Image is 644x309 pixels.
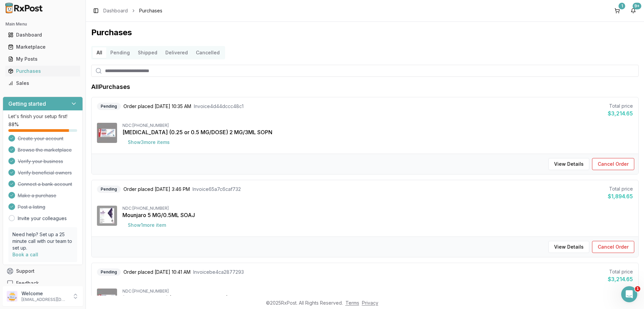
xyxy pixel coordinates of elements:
[122,211,633,219] div: Mounjaro 5 MG/0.5ML SOAJ
[608,268,633,275] div: Total price
[3,78,83,89] button: Sales
[3,265,83,277] button: Support
[18,215,67,222] a: Invite your colleagues
[548,241,589,253] button: View Details
[18,181,72,188] span: Connect a bank account
[362,300,378,306] a: Privacy
[122,136,175,148] button: Show3more items
[5,21,80,27] h2: Main Menu
[18,192,56,199] span: Make a purchase
[3,277,83,289] button: Feedback
[194,103,244,110] span: Invoice 4d44dccc48c1
[93,47,106,58] button: All
[5,53,80,65] a: My Posts
[122,206,633,211] div: NDC: [PHONE_NUMBER]
[345,300,359,306] a: Terms
[608,103,633,109] div: Total price
[5,29,80,41] a: Dashboard
[193,269,244,275] span: Invoice be4ca2877293
[97,206,117,226] img: Mounjaro 5 MG/0.5ML SOAJ
[619,3,625,9] div: 1
[12,252,38,257] a: Book a call
[3,42,83,52] button: Marketplace
[161,47,192,58] button: Delivered
[18,204,45,210] span: Post a listing
[7,291,17,302] img: User avatar
[8,44,77,50] div: Marketplace
[97,103,121,110] div: Pending
[8,80,77,87] div: Sales
[608,186,633,192] div: Total price
[123,269,191,275] span: Order placed [DATE] 10:41 AM
[5,65,80,77] a: Purchases
[122,123,633,128] div: NDC: [PHONE_NUMBER]
[18,147,72,153] span: Browse the marketplace
[635,286,640,292] span: 1
[123,186,190,193] span: Order placed [DATE] 3:46 PM
[21,297,68,302] p: [EMAIL_ADDRESS][DOMAIN_NAME]
[97,268,121,276] div: Pending
[633,3,641,9] div: 9+
[122,289,633,294] div: NDC: [PHONE_NUMBER]
[139,7,162,14] span: Purchases
[16,280,39,287] span: Feedback
[612,5,623,16] button: 1
[192,47,224,58] button: Cancelled
[8,32,77,38] div: Dashboard
[8,100,46,108] h3: Getting started
[548,158,589,170] button: View Details
[106,47,134,58] button: Pending
[97,123,117,143] img: Ozempic (0.25 or 0.5 MG/DOSE) 2 MG/3ML SOPN
[122,128,633,136] div: [MEDICAL_DATA] (0.25 or 0.5 MG/DOSE) 2 MG/3ML SOPN
[8,113,77,120] p: Let's finish your setup first!
[122,294,633,302] div: [MEDICAL_DATA] (0.25 or 0.5 MG/DOSE) 2 MG/3ML SOPN
[91,27,639,38] h1: Purchases
[3,54,83,64] button: My Posts
[103,7,162,14] nav: breadcrumb
[103,7,128,14] a: Dashboard
[3,30,83,40] button: Dashboard
[18,158,63,165] span: Verify your business
[3,3,46,13] img: RxPost Logo
[3,66,83,76] button: Purchases
[122,219,171,231] button: Show1more item
[12,231,73,251] p: Need help? Set up a 25 minute call with our team to set up.
[8,121,19,128] span: 88 %
[592,241,634,253] button: Cancel Order
[608,275,633,283] div: $3,214.65
[8,56,77,62] div: My Posts
[134,47,161,58] button: Shipped
[5,41,80,53] a: Marketplace
[621,286,637,302] iframe: Intercom live chat
[97,186,121,193] div: Pending
[91,82,130,92] h1: All Purchases
[8,68,77,74] div: Purchases
[18,169,72,176] span: Verify beneficial owners
[608,192,633,200] div: $1,894.65
[628,5,639,16] button: 9+
[18,135,63,142] span: Create your account
[5,77,80,89] a: Sales
[123,103,191,110] span: Order placed [DATE] 10:35 AM
[608,109,633,117] div: $3,214.65
[21,290,68,297] p: Welcome
[97,289,117,309] img: Ozempic (0.25 or 0.5 MG/DOSE) 2 MG/3ML SOPN
[193,186,241,193] span: Invoice 65a7c6caf732
[592,158,634,170] button: Cancel Order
